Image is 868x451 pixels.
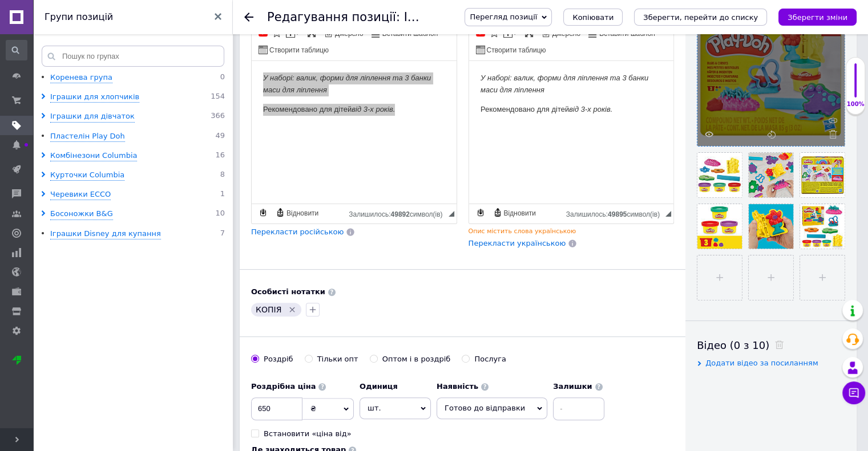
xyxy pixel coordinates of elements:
div: Іграшки Disney для купання [50,229,161,239]
b: Роздрібна ціна [251,382,316,391]
h1: Редагування позиції: Ігровий набір Hasbro Play-Doh Подарунки для вечірки (G0525) [267,10,796,24]
span: 1 [220,189,225,200]
div: Повернутися назад [244,13,253,22]
div: 100% Якість заповнення [846,57,865,115]
div: Іграшки для дівчаток [50,111,135,122]
button: Чат з покупцем [842,381,865,404]
div: Пластелін Play Doh [50,131,125,142]
a: Відновити [274,206,320,219]
span: Перегляд позиції [470,13,537,21]
div: Кiлькiсть символiв [349,208,448,218]
span: 154 [211,92,225,103]
div: Послуга [474,354,506,364]
i: Зберегти, перейти до списку [643,13,758,22]
span: 16 [215,151,225,161]
span: Відновити [502,209,536,218]
span: Потягніть для зміни розмірів [449,211,454,217]
input: Пошук по групах [42,46,224,67]
input: 0 [251,397,302,420]
span: Створити таблицю [485,46,546,55]
span: Перекласти українською [469,239,566,247]
button: Копіювати [563,9,623,26]
button: Зберегти зміни [778,9,857,26]
a: Відновити [491,206,538,219]
span: 49892 [390,210,409,218]
iframe: Редактор, 8C6B5934-17A1-4442-95CE-295BB79A9233 [469,61,674,204]
span: 0 [220,72,225,83]
a: Створити таблицю [257,43,330,56]
b: Особисті нотатки [251,287,325,296]
b: Залишки [553,382,592,391]
div: Роздріб [264,354,293,364]
span: 366 [211,111,225,122]
div: Черевики ECCO [50,189,111,200]
span: Копіювати [572,13,613,22]
div: Встановити «ціна від» [264,429,352,439]
span: Відео (0 з 10) [697,339,769,351]
span: 49895 [608,210,627,218]
div: Курточки Columbia [50,170,124,181]
div: Кiлькiсть символiв [566,208,665,218]
a: Зробити резервну копію зараз [257,206,269,219]
span: КОПІЯ [256,305,281,314]
span: ₴ [310,404,316,413]
span: Відновити [285,209,318,218]
span: 10 [215,209,225,220]
div: Комбінезони Columbia [50,151,137,161]
button: Зберегти, перейти до списку [634,9,767,26]
i: Зберегти зміни [788,13,847,22]
span: 8 [220,170,225,181]
input: - [553,397,604,420]
div: Коренева група [50,72,112,83]
div: Тільки опт [317,354,358,364]
span: Створити таблицю [268,46,329,55]
span: Перекласти російською [251,227,344,236]
span: Готово до відправки [445,404,525,412]
svg: Видалити мітку [288,305,297,314]
span: 49 [215,131,225,142]
div: Босоножки B&G [50,209,113,220]
div: Оптом і в роздріб [382,354,451,364]
span: Потягніть для зміни розмірів [665,211,671,217]
span: Додати відео за посиланням [705,359,818,367]
a: Створити таблицю [474,43,548,56]
a: Зробити резервну копію зараз [474,206,487,219]
div: Опис містить слова українською [469,227,675,235]
span: шт. [360,397,431,419]
div: Іграшки для хлопчиків [50,92,139,103]
b: Наявність [437,382,478,391]
iframe: Редактор, 821E9B55-A575-4AFF-B89C-8AA09DABD4D4 [252,61,457,204]
b: Одиниця [360,382,398,391]
div: 100% [846,100,865,108]
span: 7 [220,229,225,239]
